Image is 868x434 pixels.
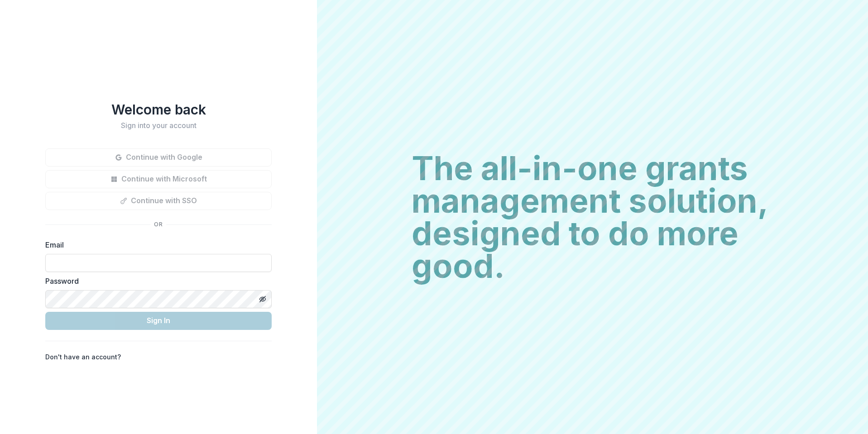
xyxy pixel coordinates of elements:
button: Continue with Google [45,148,272,167]
label: Password [45,276,266,286]
h1: Welcome back [45,101,272,118]
button: Continue with Microsoft [45,170,272,188]
button: Sign In [45,312,272,330]
label: Email [45,239,266,250]
button: Continue with SSO [45,192,272,210]
h2: Sign into your account [45,121,272,130]
button: Toggle password visibility [255,292,270,306]
p: Don't have an account? [45,352,121,362]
